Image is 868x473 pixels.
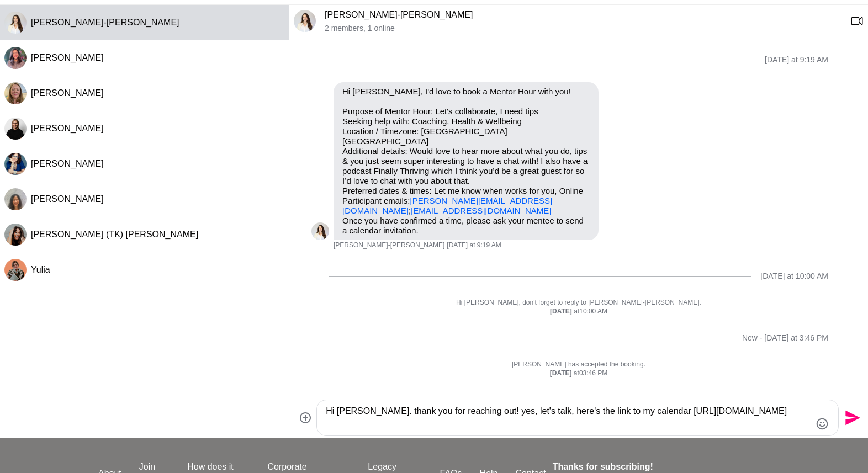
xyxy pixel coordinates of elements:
div: Tammy McCann [4,82,27,104]
div: [DATE] at 10:00 AM [760,272,828,281]
time: 2025-10-06T20:19:40.204Z [447,241,501,250]
img: A [4,153,27,175]
span: [PERSON_NAME]-[PERSON_NAME] [334,241,444,250]
span: [PERSON_NAME] [31,159,104,168]
div: at 10:00 AM [311,307,846,316]
button: Send [839,406,864,431]
span: [PERSON_NAME] [31,53,104,62]
p: Purpose of Mentor Hour: Let's collaborate, I need tips Seeking help with: Coaching, Health & Well... [342,107,590,216]
p: Once you have confirmed a time, please ask your mentee to send a calendar invitation. [342,216,590,236]
p: Hi [PERSON_NAME], don't forget to reply to [PERSON_NAME]-[PERSON_NAME]. [311,299,846,307]
img: Y [4,259,27,281]
img: J [4,12,27,34]
div: Amanda Ewin [4,153,27,175]
div: New - [DATE] at 3:46 PM [742,333,828,343]
img: C [4,188,27,210]
img: C [4,118,27,140]
a: [PERSON_NAME]-[PERSON_NAME] [325,10,473,19]
img: T [4,224,27,246]
div: Cara Gleeson [4,118,27,140]
span: [PERSON_NAME] [31,194,104,204]
div: at 03:46 PM [311,369,846,378]
strong: [DATE] [550,307,574,315]
span: Yulia [31,265,50,274]
img: T [4,82,27,104]
textarea: Type your message [326,405,811,431]
div: Yulia [4,259,27,281]
p: [PERSON_NAME] has accepted the booking. [311,360,846,369]
p: Hi [PERSON_NAME], I'd love to book a Mentor Hour with you! [342,87,590,97]
div: Janelle Kee-Sue [294,10,316,32]
a: [PERSON_NAME][EMAIL_ADDRESS][DOMAIN_NAME] [342,196,552,215]
span: [PERSON_NAME] [31,88,104,98]
img: J [4,47,27,69]
span: [PERSON_NAME]-[PERSON_NAME] [31,18,179,27]
img: J [311,222,329,240]
div: Janelle Kee-Sue [4,12,27,34]
div: Janelle Kee-Sue [311,222,329,240]
div: [DATE] at 9:19 AM [765,55,828,65]
img: J [294,10,316,32]
div: Taliah-Kate (TK) Byron [4,224,27,246]
strong: [DATE] [550,369,574,377]
span: [PERSON_NAME] [31,124,104,133]
button: Emoji picker [816,417,829,431]
a: [EMAIL_ADDRESS][DOMAIN_NAME] [411,206,551,215]
span: [PERSON_NAME] (TK) [PERSON_NAME] [31,230,198,239]
div: Jill Absolom [4,47,27,69]
div: Constance Phua [4,188,27,210]
p: 2 members , 1 online [325,24,841,33]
